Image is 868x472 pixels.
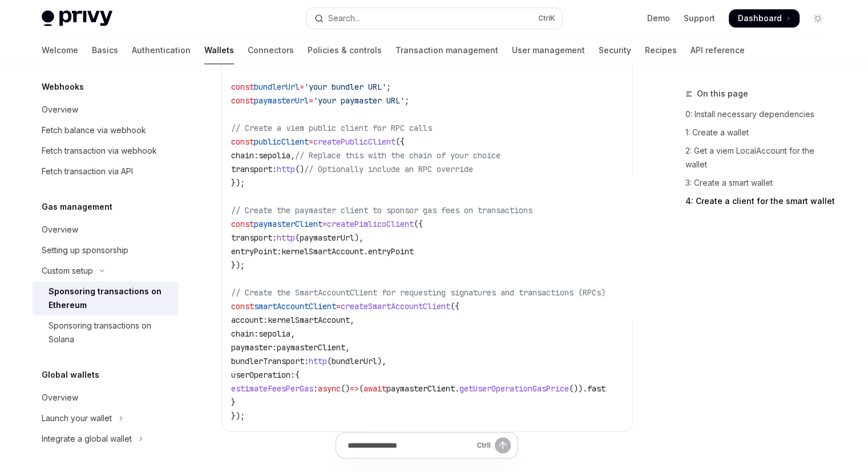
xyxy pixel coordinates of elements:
a: 2: Get a viem LocalAccount for the wallet [685,142,836,174]
span: }); [231,260,245,270]
span: chain: [231,329,259,339]
span: } [231,397,236,407]
span: // Create the SmartAccountClient for requesting signatures and transactions (RPCs) [231,287,605,298]
span: () [341,383,350,394]
span: ; [386,82,391,92]
span: // Replace this with the chain of your choice [295,150,500,161]
a: Overview [33,387,179,408]
span: const [231,301,254,311]
a: Setting up sponsorship [33,240,179,261]
span: ({ [450,301,459,311]
span: kernelSmartAccount [281,246,364,257]
span: Ctrl K [538,14,555,23]
span: ), [354,233,364,243]
span: entryPoint [368,246,414,257]
span: transport: [231,233,277,243]
span: , [290,329,295,339]
span: kernelSmartAccount [268,315,350,325]
span: paymasterUrl [300,233,354,243]
a: Welcome [42,37,78,64]
span: // Create the paymaster client to sponsor gas fees on transactions [231,205,532,215]
a: Support [684,13,715,24]
span: : [313,383,318,394]
input: Ask a question... [348,433,472,458]
img: light logo [42,10,112,26]
span: chain: [231,150,259,161]
a: Recipes [645,37,677,64]
span: ({ [414,219,423,229]
span: { [295,370,300,380]
span: userOperation: [231,370,295,380]
div: Sponsoring transactions on Solana [49,319,172,346]
a: API reference [691,37,745,64]
div: Launch your wallet [42,411,112,425]
span: // Optionally include an RPC override [304,164,473,174]
span: () [295,164,304,174]
span: http [277,233,295,243]
span: = [336,301,341,311]
a: 3: Create a smart wallet [685,174,836,192]
button: Toggle Integrate a global wallet section [33,429,179,449]
a: 1: Create a wallet [685,123,836,142]
span: // Create a viem public client for RPC calls [231,123,432,133]
span: ( [327,356,332,366]
a: Transaction management [395,37,498,64]
span: createPublicClient [313,137,395,147]
a: Overview [33,219,179,240]
span: = [322,219,327,229]
span: estimateFeesPerGas [231,383,313,394]
span: paymasterClient [386,383,455,394]
span: getUserOperationGasPrice [459,383,569,394]
span: = [309,95,313,106]
span: bundlerUrl [254,82,300,92]
span: await [364,383,386,394]
a: Overview [33,99,179,120]
a: 4: Create a client for the smart wallet [685,192,836,210]
span: bundlerTransport: [231,356,309,366]
span: sepolia [259,150,290,161]
a: Fetch transaction via webhook [33,141,179,161]
span: => [350,383,359,394]
a: Sponsoring transactions on Solana [33,315,179,350]
div: Overview [42,103,78,117]
a: Authentication [132,37,191,64]
h5: Gas management [42,200,112,214]
span: fast [587,383,605,394]
span: sepolia [259,329,290,339]
span: paymasterUrl [254,95,309,106]
a: Sponsoring transactions on Ethereum [33,281,179,315]
div: Custom setup [42,264,93,278]
div: Setting up sponsorship [42,243,128,257]
div: Fetch transaction via API [42,165,133,178]
span: bundlerUrl [332,356,377,366]
span: createSmartAccountClient [341,301,450,311]
span: createPimlicoClient [327,219,414,229]
span: , [350,315,354,325]
span: const [231,219,254,229]
div: Overview [42,391,78,405]
span: paymasterClient [254,219,322,229]
span: }); [231,178,245,188]
button: Send message [495,437,511,453]
span: http [309,356,327,366]
span: . [455,383,459,394]
span: , [290,150,295,161]
a: Dashboard [729,9,800,27]
span: ; [405,95,409,106]
div: Fetch balance via webhook [42,123,146,137]
span: async [318,383,341,394]
span: ()). [569,383,587,394]
div: Sponsoring transactions on Ethereum [49,285,172,312]
span: publicClient [254,137,309,147]
span: ), [377,356,386,366]
span: . [364,246,368,257]
a: Policies & controls [308,37,382,64]
a: Fetch balance via webhook [33,120,179,141]
button: Toggle Launch your wallet section [33,408,179,429]
div: Search... [328,11,360,25]
div: Fetch transaction via webhook [42,144,157,158]
div: Integrate a global wallet [42,432,132,446]
span: entryPoint: [231,246,281,257]
span: = [300,82,304,92]
a: Security [599,37,631,64]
